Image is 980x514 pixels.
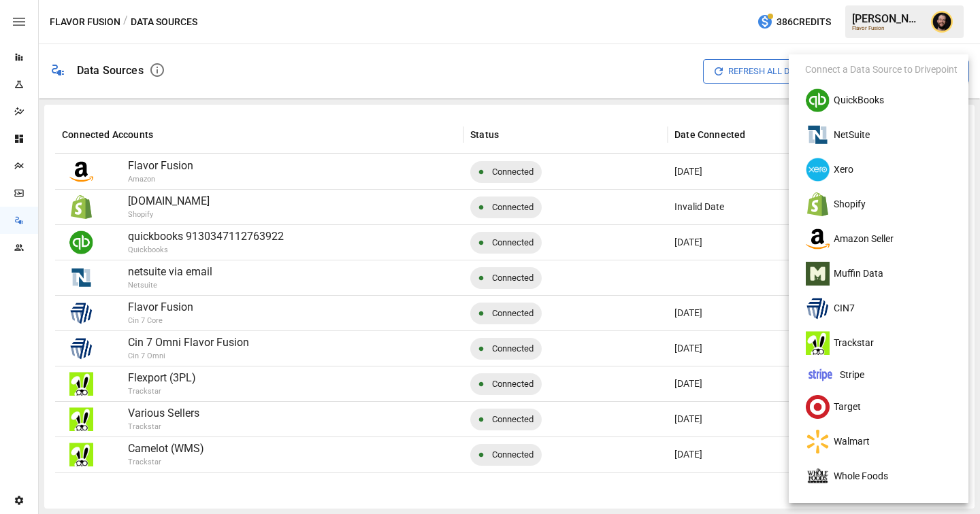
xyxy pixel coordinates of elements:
[794,83,974,118] li: QuickBooks
[806,123,830,147] img: NetSuite Logo
[806,88,830,112] img: Quickbooks Logo
[794,360,974,390] li: Stripe
[806,331,830,355] img: Trackstar
[805,366,836,384] img: Stripe
[794,256,974,291] li: Muffin Data
[794,390,974,424] li: Target
[806,227,830,251] img: Amazon Logo
[806,430,830,453] img: Walmart
[794,424,974,459] li: Walmart
[806,158,830,182] img: Xero Logo
[806,296,830,320] img: CIN7 Omni
[794,222,974,256] li: Amazon Seller
[806,192,830,216] img: Shopify Logo
[806,464,830,488] img: Whole Foods
[806,395,830,419] img: Target
[806,262,830,286] img: Muffin Data Logo
[794,118,974,152] li: NetSuite
[794,459,974,494] li: Whole Foods
[794,187,974,222] li: Shopify
[794,291,974,326] li: CIN7
[794,152,974,187] li: Xero
[794,326,974,360] li: Trackstar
